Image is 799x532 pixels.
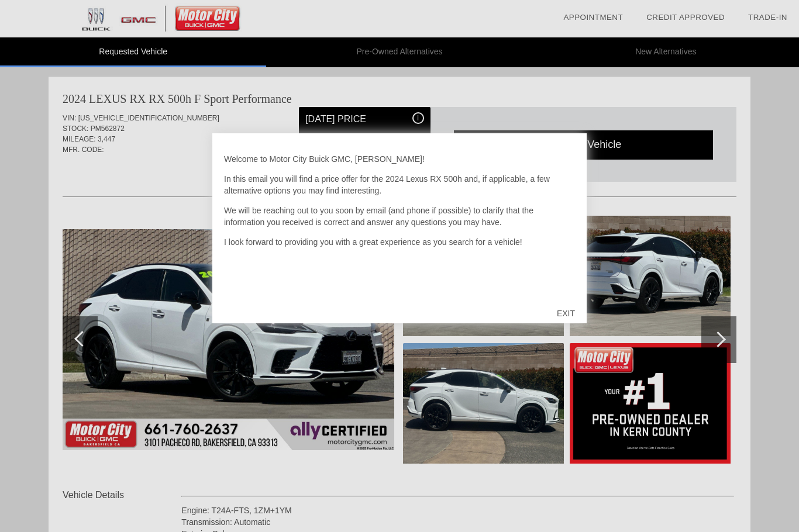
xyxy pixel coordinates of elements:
[224,236,575,248] p: I look forward to providing you with a great experience as you search for a vehicle!
[224,173,575,196] p: In this email you will find a price offer for the 2024 Lexus RX 500h and, if applicable, a few al...
[563,13,623,22] a: Appointment
[224,153,575,165] p: Welcome to Motor City Buick GMC, [PERSON_NAME]!
[545,296,587,331] div: EXIT
[748,13,787,22] a: Trade-In
[646,13,725,22] a: Credit Approved
[224,205,575,228] p: We will be reaching out to you soon by email (and phone if possible) to clarify that the informat...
